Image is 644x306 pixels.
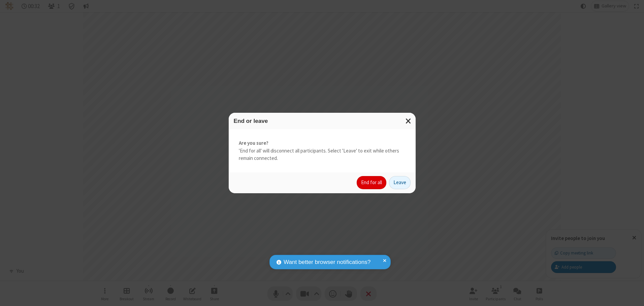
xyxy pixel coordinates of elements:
strong: Are you sure? [239,139,406,147]
div: 'End for all' will disconnect all participants. Select 'Leave' to exit while others remain connec... [229,129,416,172]
h3: End or leave [234,118,411,124]
button: Leave [389,176,411,190]
button: End for all [357,176,386,190]
button: Close modal [401,113,416,129]
span: Want better browser notifications? [284,258,371,267]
